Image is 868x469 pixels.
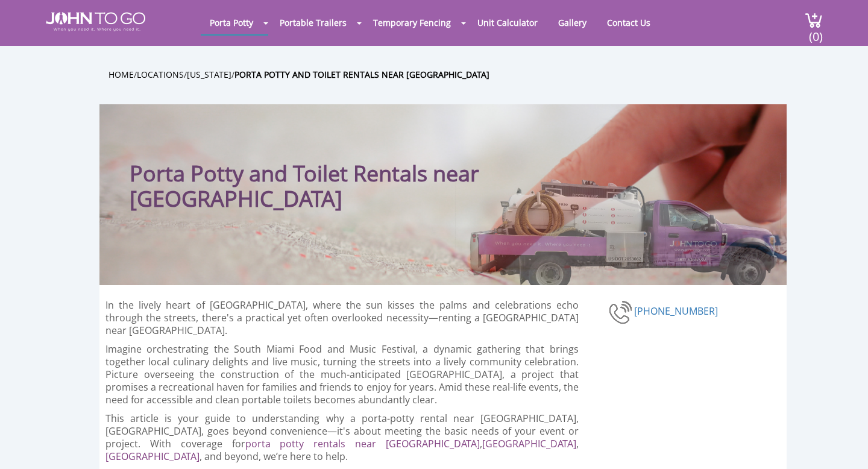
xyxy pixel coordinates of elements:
a: [GEOGRAPHIC_DATA] [482,437,576,450]
p: Imagine orchestrating the South Miami Food and Music Festival, a dynamic gathering that brings to... [105,343,579,406]
a: [GEOGRAPHIC_DATA] [105,450,200,463]
img: phone-number [609,299,634,326]
ul: / / / [108,68,796,81]
a: Porta Potty [201,11,262,34]
a: porta potty rentals near [GEOGRAPHIC_DATA] [245,437,480,450]
a: Portable Trailers [271,11,356,34]
img: cart a [805,12,823,28]
a: Gallery [549,11,596,34]
a: [PHONE_NUMBER] [634,304,718,318]
a: Locations [137,69,184,80]
img: JOHN to go [46,12,145,31]
img: Truck [455,173,781,285]
a: Temporary Fencing [364,11,460,34]
button: Live Chat [820,421,868,469]
p: In the lively heart of [GEOGRAPHIC_DATA], where the sun kisses the palms and celebrations echo th... [105,299,579,337]
h1: Porta Potty and Toilet Rentals near [GEOGRAPHIC_DATA] [130,128,518,212]
a: [US_STATE] [187,69,231,80]
p: This article is your guide to understanding why a porta-potty rental near [GEOGRAPHIC_DATA], [GEO... [105,412,579,463]
a: Porta Potty and Toilet Rentals near [GEOGRAPHIC_DATA] [234,69,489,80]
a: Unit Calculator [468,11,547,34]
a: Home [108,69,134,80]
a: Contact Us [598,11,659,34]
span: (0) [808,19,823,45]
